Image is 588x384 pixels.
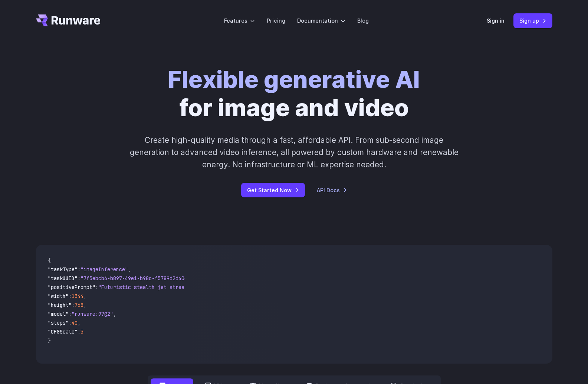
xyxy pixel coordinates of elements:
[48,311,69,317] span: "model"
[81,266,128,273] span: "imageInference"
[78,266,81,273] span: :
[36,14,101,26] a: Go to /
[224,16,255,25] label: Features
[69,311,72,317] span: :
[168,65,420,93] strong: Flexible generative AI
[267,16,285,25] a: Pricing
[81,328,83,335] span: 5
[48,337,51,344] span: }
[297,16,345,25] label: Documentation
[72,302,75,308] span: :
[78,319,81,326] span: ,
[83,302,86,308] span: ,
[48,328,78,335] span: "CFGScale"
[48,284,95,291] span: "positivePrompt"
[241,183,305,197] a: Get Started Now
[48,257,51,264] span: {
[69,293,72,299] span: :
[48,293,69,299] span: "width"
[357,16,369,25] a: Blog
[129,134,459,171] p: Create high-quality media through a fast, affordable API. From sub-second image generation to adv...
[72,293,83,299] span: 1344
[317,186,347,194] a: API Docs
[128,266,131,273] span: ,
[78,275,81,282] span: :
[48,302,72,308] span: "height"
[72,311,113,317] span: "runware:97@2"
[69,319,72,326] span: :
[48,319,69,326] span: "steps"
[48,266,78,273] span: "taskType"
[95,284,98,291] span: :
[98,284,368,291] span: "Futuristic stealth jet streaking through a neon-lit cityscape with glowing purple exhaust"
[81,275,193,282] span: "7f3ebcb6-b897-49e1-b98c-f5789d2d40d7"
[75,302,83,308] span: 768
[48,275,78,282] span: "taskUUID"
[78,328,81,335] span: :
[487,16,505,25] a: Sign in
[72,319,78,326] span: 40
[513,13,552,28] a: Sign up
[168,65,420,122] h1: for image and video
[113,311,116,317] span: ,
[83,293,86,299] span: ,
